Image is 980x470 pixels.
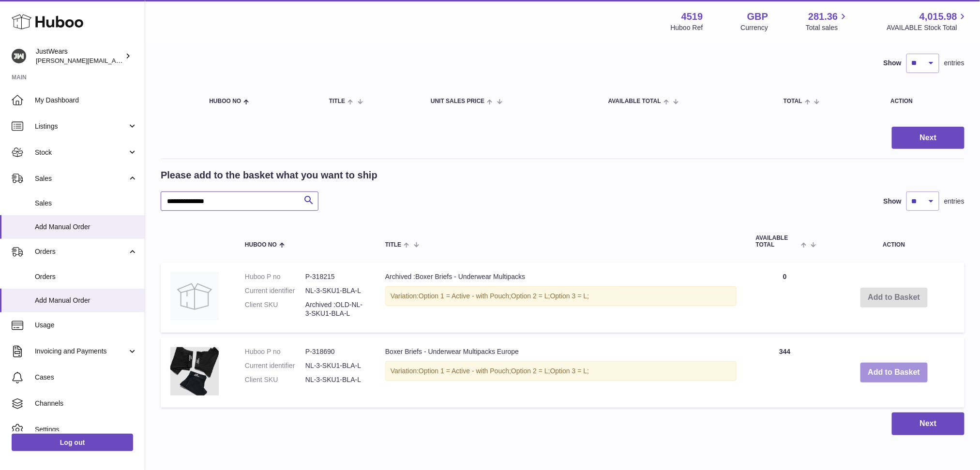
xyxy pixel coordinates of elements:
span: Channels [35,399,137,408]
span: 281.36 [808,10,838,23]
span: [PERSON_NAME][EMAIL_ADDRESS][DOMAIN_NAME] [36,57,194,64]
strong: GBP [747,10,768,23]
span: Option 2 = L; [511,292,550,300]
button: Next [892,412,965,435]
img: Archived :Boxer Briefs - Underwear Multipacks [170,272,219,321]
button: Add to Basket [860,363,928,382]
span: entries [944,59,965,68]
dt: Client SKU [245,300,305,319]
span: Option 3 = L; [550,292,589,300]
dd: P-318690 [305,347,366,356]
dt: Huboo P no [245,272,305,281]
dd: NL-3-SKU1-BLA-L [305,361,366,370]
img: Boxer Briefs - Underwear Multipacks Europe [170,347,219,396]
div: Huboo Ref [671,23,703,32]
dd: NL-3-SKU1-BLA-L [305,375,366,384]
td: Archived :Boxer Briefs - Underwear Multipacks [376,263,746,333]
span: Listings [35,122,127,131]
span: Sales [35,199,137,208]
a: 4,015.98 AVAILABLE Stock Total [887,10,968,32]
dt: Current identifier [245,361,305,370]
div: Variation: [385,286,737,306]
span: Total sales [806,23,849,32]
dt: Client SKU [245,375,305,384]
span: Option 2 = L; [511,367,550,375]
span: AVAILABLE Total [756,235,799,248]
div: Variation: [385,361,737,381]
dd: NL-3-SKU1-BLA-L [305,286,366,295]
span: Add Manual Order [35,222,137,232]
h2: Please add to the basket what you want to ship [161,169,377,182]
div: Action [890,98,955,104]
img: josh@just-wears.com [12,49,26,63]
dt: Huboo P no [245,347,305,356]
span: Total [784,98,802,104]
strong: 4519 [681,10,703,23]
span: Orders [35,247,127,256]
span: AVAILABLE Stock Total [887,23,968,32]
th: Action [824,225,965,257]
dd: P-318215 [305,272,366,281]
span: My Dashboard [35,96,137,105]
span: Add Manual Order [35,296,137,305]
span: Option 1 = Active - with Pouch; [419,367,511,375]
span: Huboo no [245,242,277,248]
dt: Current identifier [245,286,305,295]
span: Orders [35,272,137,281]
span: Stock [35,148,127,157]
span: Option 3 = L; [550,367,589,375]
td: 344 [746,338,824,408]
td: Boxer Briefs - Underwear Multipacks Europe [376,338,746,408]
span: Usage [35,321,137,330]
span: Cases [35,373,137,382]
dd: Archived :OLD-NL-3-SKU1-BLA-L [305,300,366,319]
span: Sales [35,174,127,183]
a: Log out [12,434,133,451]
span: Invoicing and Payments [35,347,127,356]
div: JustWears [36,47,123,65]
div: Currency [741,23,769,32]
button: Next [892,127,965,149]
a: 281.36 Total sales [806,10,849,32]
span: Option 1 = Active - with Pouch; [419,292,511,300]
label: Show [884,197,902,206]
span: Huboo no [209,98,241,104]
span: AVAILABLE Total [608,98,661,104]
span: Unit Sales Price [431,98,484,104]
span: entries [944,197,965,206]
span: Title [329,98,345,104]
label: Show [884,59,902,68]
td: 0 [746,263,824,333]
span: Title [385,242,401,248]
span: 4,015.98 [920,10,957,23]
span: Settings [35,425,137,434]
